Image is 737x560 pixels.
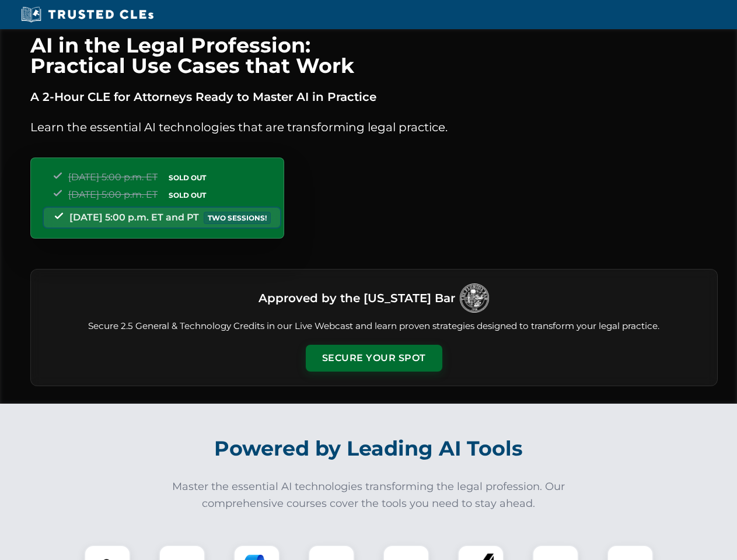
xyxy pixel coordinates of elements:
h3: Approved by the [US_STATE] Bar [259,288,455,309]
span: [DATE] 5:00 p.m. ET [68,171,158,183]
h1: AI in the Legal Profession: Practical Use Cases that Work [30,35,718,76]
p: Learn the essential AI technologies that are transforming legal practice. [30,118,718,136]
h2: Powered by Leading AI Tools [46,428,692,469]
p: A 2-Hour CLE for Attorneys Ready to Master AI in Practice [30,87,718,106]
button: Secure Your Spot [306,345,442,372]
span: SOLD OUT [165,171,210,184]
span: [DATE] 5:00 p.m. ET [68,189,158,200]
img: Logo [460,283,489,313]
p: Secure 2.5 General & Technology Credits in our Live Webcast and learn proven strategies designed ... [45,320,703,333]
img: Trusted CLEs [18,6,157,23]
p: Master the essential AI technologies transforming the legal profession. Our comprehensive courses... [165,478,573,512]
span: SOLD OUT [165,189,210,201]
